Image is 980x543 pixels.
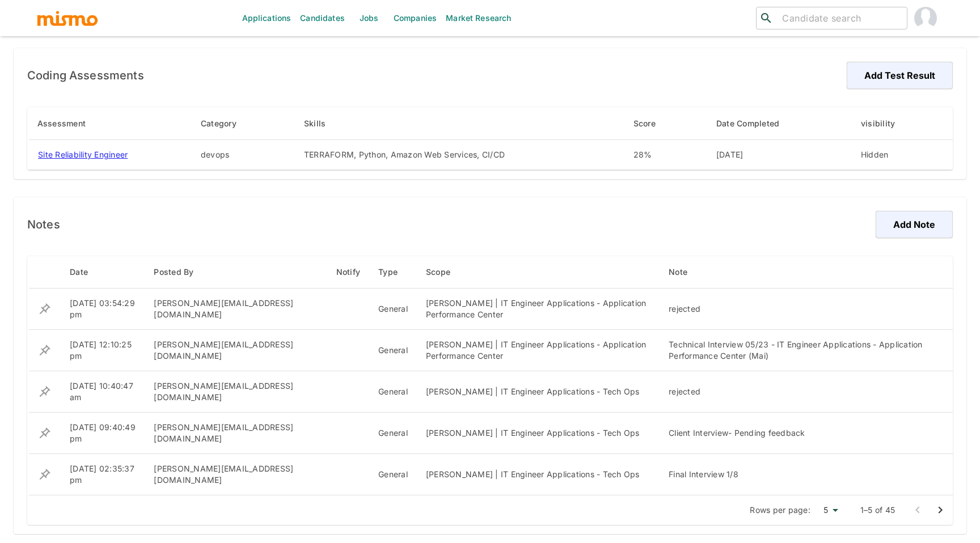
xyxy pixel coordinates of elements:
td: [DATE] 12:10:25 pm [61,330,145,371]
td: [PERSON_NAME][EMAIL_ADDRESS][DOMAIN_NAME] [145,371,327,413]
td: [PERSON_NAME] | IT Engineer Applications - Tech Ops [417,413,660,454]
td: [PERSON_NAME][EMAIL_ADDRESS][DOMAIN_NAME] [145,289,327,330]
th: Type [369,256,417,289]
input: Candidate search [778,10,902,26]
td: General [369,454,417,495]
td: General [369,371,417,413]
td: [PERSON_NAME][EMAIL_ADDRESS][DOMAIN_NAME] [145,413,327,454]
td: [DATE] 03:54:29 pm [61,289,145,330]
td: [PERSON_NAME][EMAIL_ADDRESS][DOMAIN_NAME] [145,454,327,495]
th: Date [61,256,145,289]
td: General [369,289,417,330]
h6: Coding Assessments [27,66,144,84]
td: [DATE] [707,140,852,170]
td: 28% [624,140,707,170]
td: General [369,413,417,454]
td: [DATE] 09:40:49 pm [61,413,145,454]
td: General [369,330,417,371]
div: Technical Interview 05/23 - IT Engineer Applications - Application Performance Center (Mai) [669,339,926,362]
table: enhanced table [27,107,953,170]
img: logo [36,10,99,27]
div: 5 [815,502,842,519]
img: Paola Pacheco [914,7,937,29]
a: Site Reliability Engineer [38,150,128,159]
th: Posted By [145,256,327,289]
table: enhanced table [27,256,953,495]
td: Hidden [852,140,953,170]
td: [PERSON_NAME] | IT Engineer Applications - Tech Ops [417,454,660,495]
th: Note [660,256,935,289]
td: [PERSON_NAME] | IT Engineer Applications - Tech Ops [417,371,660,413]
td: [DATE] 10:40:47 am [61,371,145,413]
span: Assessment [37,117,101,130]
td: [PERSON_NAME] | IT Engineer Applications - Application Performance Center [417,330,660,371]
td: TERRAFORM, Python, Amazon Web Services, CI/CD [295,140,624,170]
th: Notify [327,256,370,289]
h6: Notes [27,215,60,234]
td: devops [192,140,295,170]
span: Score [633,117,670,130]
p: Rows per page: [750,504,810,516]
td: [PERSON_NAME] | IT Engineer Applications - Application Performance Center [417,289,660,330]
span: visibility [861,117,910,130]
div: rejected [669,386,926,397]
button: Add Test Result [847,62,953,89]
span: Skills [304,117,341,130]
td: [PERSON_NAME][EMAIL_ADDRESS][DOMAIN_NAME] [145,330,327,371]
button: Add Note [876,211,953,238]
button: Go to next page [929,499,952,521]
div: Client Interview- Pending feedback [669,427,926,439]
div: rejected [669,303,926,315]
th: Scope [417,256,660,289]
td: [DATE] 02:35:37 pm [61,454,145,495]
span: Category [201,117,251,130]
div: Final Interview 1/8 [669,469,926,480]
p: 1–5 of 45 [860,504,895,516]
span: Date Completed [716,117,795,130]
